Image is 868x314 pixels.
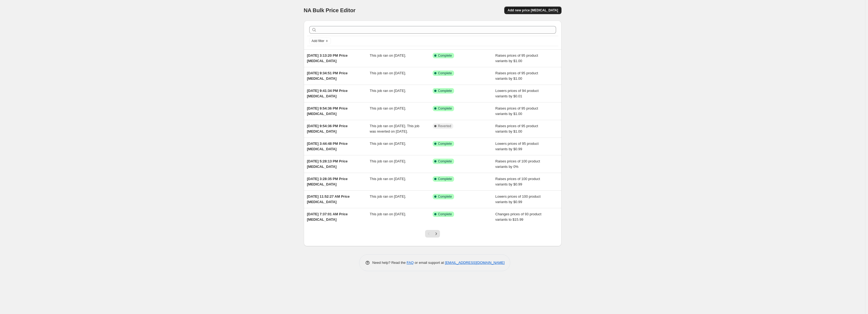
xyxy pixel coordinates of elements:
[495,89,539,98] span: Lowers prices of 94 product variants by $0.01
[438,89,452,93] span: Complete
[495,194,541,204] span: Lowers prices of 100 product variants by $0.99
[307,159,348,169] span: [DATE] 5:28:13 PM Price [MEDICAL_DATA]
[438,177,452,181] span: Complete
[438,142,452,146] span: Complete
[495,177,540,186] span: Raises prices of 100 product variants by $0.99
[307,89,348,98] span: [DATE] 9:41:34 PM Price [MEDICAL_DATA]
[307,212,348,222] span: [DATE] 7:37:01 AM Price [MEDICAL_DATA]
[425,230,440,238] nav: Pagination
[438,53,452,58] span: Complete
[307,53,348,63] span: [DATE] 3:13:20 PM Price [MEDICAL_DATA]
[372,261,407,265] span: Need help? Read the
[312,39,324,43] span: Add filter
[370,124,419,133] span: This job ran on [DATE]. This job was reverted on [DATE].
[370,159,406,163] span: This job ran on [DATE].
[495,142,539,151] span: Lowers prices of 95 product variants by $0.99
[438,159,452,164] span: Complete
[438,106,452,111] span: Complete
[438,194,452,199] span: Complete
[307,142,348,151] span: [DATE] 3:44:48 PM Price [MEDICAL_DATA]
[370,177,406,181] span: This job ran on [DATE].
[438,124,451,128] span: Reverted
[495,106,538,116] span: Raises prices of 95 product variants by $1.00
[307,124,348,133] span: [DATE] 9:54:36 PM Price [MEDICAL_DATA]
[508,8,558,12] span: Add new price [MEDICAL_DATA]
[370,212,406,216] span: This job ran on [DATE].
[304,7,356,13] span: NA Bulk Price Editor
[307,177,348,186] span: [DATE] 3:28:35 PM Price [MEDICAL_DATA]
[307,71,348,81] span: [DATE] 9:34:51 PM Price [MEDICAL_DATA]
[370,71,406,75] span: This job ran on [DATE].
[495,124,538,133] span: Raises prices of 95 product variants by $1.00
[414,261,445,265] span: or email support at
[370,142,406,146] span: This job ran on [DATE].
[309,38,331,44] button: Add filter
[495,159,540,169] span: Raises prices of 100 product variants by 0%
[370,106,406,110] span: This job ran on [DATE].
[432,230,440,238] button: Next
[370,53,406,57] span: This job ran on [DATE].
[370,89,406,93] span: This job ran on [DATE].
[504,7,561,14] button: Add new price [MEDICAL_DATA]
[307,106,348,116] span: [DATE] 9:54:36 PM Price [MEDICAL_DATA]
[495,212,541,222] span: Changes prices of 93 product variants to $15.99
[495,71,538,81] span: Raises prices of 95 product variants by $1.00
[438,71,452,75] span: Complete
[495,53,538,63] span: Raises prices of 95 product variants by $1.00
[307,194,350,204] span: [DATE] 11:52:27 AM Price [MEDICAL_DATA]
[445,261,505,265] a: [EMAIL_ADDRESS][DOMAIN_NAME]
[370,194,406,198] span: This job ran on [DATE].
[407,261,414,265] a: FAQ
[438,212,452,216] span: Complete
